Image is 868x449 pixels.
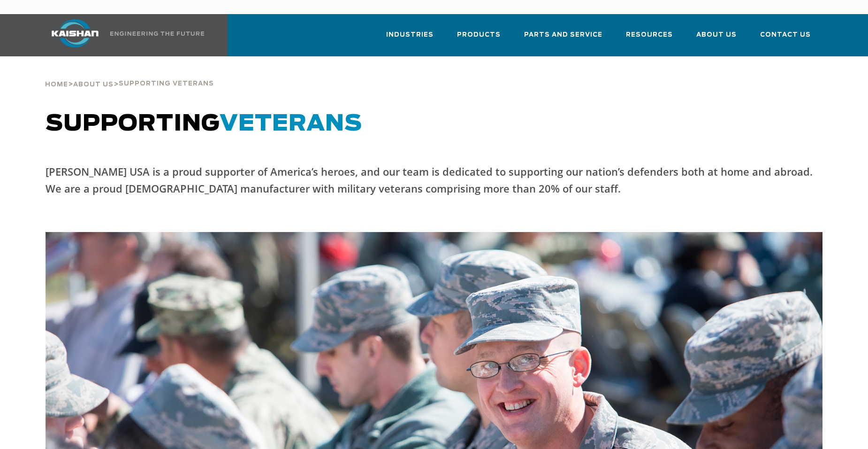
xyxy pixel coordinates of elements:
[220,113,362,135] span: VETERANS
[73,80,114,88] a: About Us
[760,30,811,40] span: Contact Us
[457,23,501,54] a: Products
[40,14,206,56] a: Kaishan USA
[457,30,501,40] span: Products
[45,56,214,92] div: > >
[119,81,214,87] span: Supporting Veterans
[110,31,204,36] img: Engineering the future
[386,23,434,54] a: Industries
[524,30,602,40] span: Parts and Service
[626,30,673,40] span: Resources
[696,23,737,54] a: About Us
[40,19,110,47] img: kaishan logo
[626,23,673,54] a: Resources
[524,23,602,54] a: Parts and Service
[46,163,822,197] p: [PERSON_NAME] USA is a proud supporter of America’s heroes, and our team is dedicated to supporti...
[760,23,811,54] a: Contact Us
[73,82,114,88] span: About Us
[45,82,68,88] span: Home
[696,30,737,40] span: About Us
[46,113,362,135] span: SUPPORTING
[45,80,68,88] a: Home
[386,30,434,40] span: Industries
